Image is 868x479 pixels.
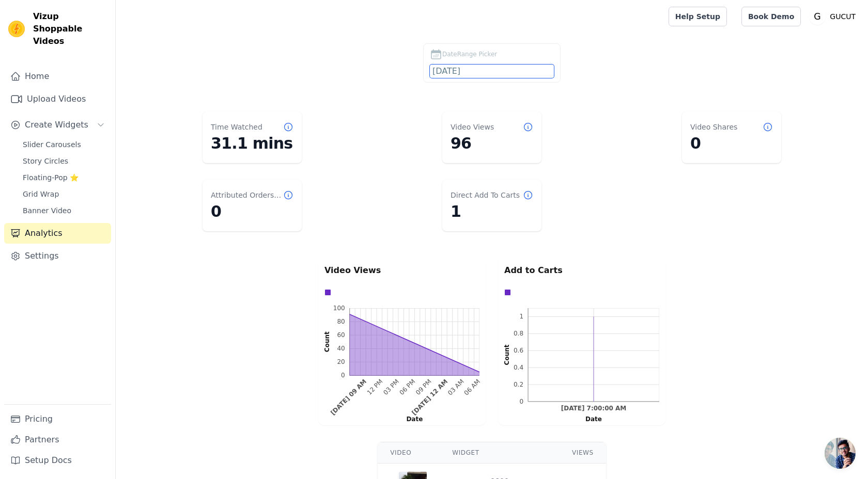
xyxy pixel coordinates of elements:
dt: Attributed Orders Count [211,190,283,200]
g: Sat Aug 09 2025 09:00:00 GMT+0700 (เวลาอินโดจีน) [329,378,368,417]
text: 0 [519,398,523,405]
a: Grid Wrap [17,187,111,201]
button: Create Widgets [4,115,111,135]
text: 06 PM [398,378,417,396]
text: Date [406,416,423,423]
text: 12 PM [366,378,384,396]
g: Sat Aug 09 2025 18:00:00 GMT+0700 (เวลาอินโดจีน) [398,378,417,396]
text: [DATE] 7:00:00 AM [561,405,627,412]
text: 0.2 [514,381,523,388]
g: bottom ticks [528,402,659,412]
p: GUCUT [826,7,860,26]
a: Pricing [4,409,111,429]
span: Vizup Shoppable Videos [33,10,107,47]
text: Count [503,344,510,365]
th: Views [560,442,606,464]
text: Date [585,416,602,423]
div: v 4.0.25 [29,17,51,25]
div: Keywords by Traffic [116,61,171,68]
text: 40 [337,345,345,352]
span: Slider Carousels [23,139,81,150]
text: 03 PM [382,378,400,396]
text: 0.8 [514,330,523,337]
text: 03 AM [446,378,466,397]
a: Slider Carousels [17,137,111,152]
a: Help Setup [669,7,727,26]
text: 100 [333,305,345,312]
img: tab_domain_overview_orange.svg [30,60,38,68]
g: left axis [490,308,528,405]
g: Sat Aug 9 2025 7:00:00 GMT+0700 (เวลาอินโดจีน) [561,405,627,412]
text: Count [323,331,331,352]
span: Floating-Pop ⭐ [23,172,79,183]
img: website_grey.svg [17,27,25,35]
text: 09 PM [414,378,433,396]
a: Banner Video [17,203,111,218]
text: 60 [337,331,345,339]
p: Add to Carts [504,264,659,277]
a: Book Demo [741,7,801,26]
dt: Time Watched [211,122,262,132]
text: 80 [337,318,345,325]
img: tab_keywords_by_traffic_grey.svg [104,60,113,68]
g: Sun Aug 10 2025 06:00:00 GMT+0700 (เวลาอินโดจีน) [463,378,482,397]
div: คำแนะนำเมื่อวางเมาส์เหนือปุ่มเปิด [825,438,856,469]
dd: 0 [690,134,773,153]
text: 20 [337,358,345,365]
a: Floating-Pop ⭐ [17,170,111,185]
th: Video [378,442,440,464]
button: G GUCUT [809,7,860,26]
g: Sat Aug 09 2025 12:00:00 GMT+0700 (เวลาอินโดจีน) [366,378,384,396]
g: Sun Aug 10 2025 03:00:00 GMT+0700 (เวลาอินโดจีน) [446,378,466,397]
g: left ticks [514,308,528,405]
div: Domain Overview [41,61,92,68]
g: left axis [308,305,350,379]
text: 0.4 [514,364,523,371]
text: [DATE] 12 AM [410,378,449,417]
dt: Direct Add To Carts [451,190,520,200]
text: 1 [519,313,523,320]
a: Partners [4,429,111,450]
img: logo_orange.svg [17,17,25,25]
a: Setup Docs [4,450,111,471]
g: bottom ticks [329,375,482,417]
a: Story Circles [17,154,111,168]
p: Video Views [324,264,479,277]
dd: 96 [451,134,533,153]
a: Analytics [4,223,111,244]
text: 0 [341,372,345,379]
dt: Video Shares [690,122,737,132]
span: Story Circles [23,156,68,166]
g: Sat Aug 09 2025 21:00:00 GMT+0700 (เวลาอินโดจีน) [414,378,433,396]
th: Widget [440,442,560,464]
a: Settings [4,246,111,266]
dd: 31.1 mins [211,134,293,153]
text: 06 AM [463,378,482,397]
span: DateRange Picker [442,50,497,59]
div: Data groups [322,286,477,298]
input: DateRange Picker [430,65,554,78]
span: Create Widgets [25,119,88,131]
a: Upload Videos [4,89,111,109]
g: left ticks [333,305,350,379]
text: G [814,11,821,22]
span: Banner Video [23,205,71,216]
span: Grid Wrap [23,189,59,199]
img: Vizup [8,21,25,37]
a: Home [4,66,111,87]
dd: 0 [211,202,293,221]
g: Sat Aug 09 2025 15:00:00 GMT+0700 (เวลาอินโดจีน) [382,378,400,396]
text: [DATE] 09 AM [329,378,368,417]
div: Domain: [DOMAIN_NAME] [27,27,114,35]
text: 0.6 [514,347,523,354]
